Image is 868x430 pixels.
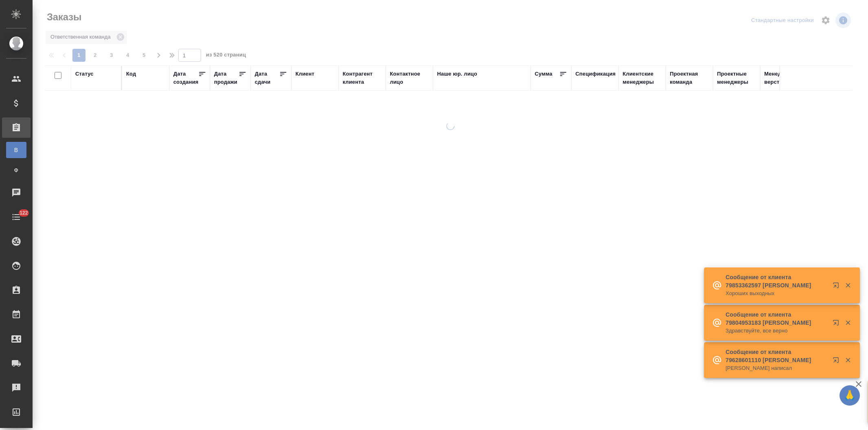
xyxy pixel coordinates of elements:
button: Открыть в новой вкладке [828,315,847,334]
div: Код [126,70,136,78]
button: Закрыть [840,282,856,289]
a: В [6,142,26,158]
p: [PERSON_NAME] написал [726,364,827,372]
div: Дата сдачи [255,70,279,86]
div: Статус [75,70,94,78]
button: Закрыть [840,356,856,364]
a: 122 [2,207,31,227]
span: Ф [10,166,22,174]
div: Сумма [535,70,552,78]
p: Сообщение от клиента 79804953183 [PERSON_NAME] [726,311,827,327]
div: Спецификация [575,70,616,78]
div: Контрагент клиента [343,70,382,86]
div: Наше юр. лицо [437,70,477,78]
div: Дата создания [173,70,198,86]
div: Клиент [295,70,314,78]
div: Дата продажи [214,70,238,86]
p: Здравствуйте, все верно [726,327,827,335]
button: Открыть в новой вкладке [828,277,847,297]
div: Проектные менеджеры [717,70,756,86]
button: Закрыть [840,319,856,326]
p: Сообщение от клиента 79628601110 [PERSON_NAME] [726,348,827,364]
a: Ф [6,162,26,178]
p: Сообщение от клиента 79853362597 [PERSON_NAME] [726,273,827,289]
p: Хороших выходных [726,289,827,298]
span: 122 [15,209,33,217]
div: Контактное лицо [390,70,429,86]
div: Клиентские менеджеры [623,70,662,86]
span: В [10,146,22,154]
button: Открыть в новой вкладке [828,352,847,371]
div: Проектная команда [670,70,709,86]
div: Менеджеры верстки [764,70,803,86]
